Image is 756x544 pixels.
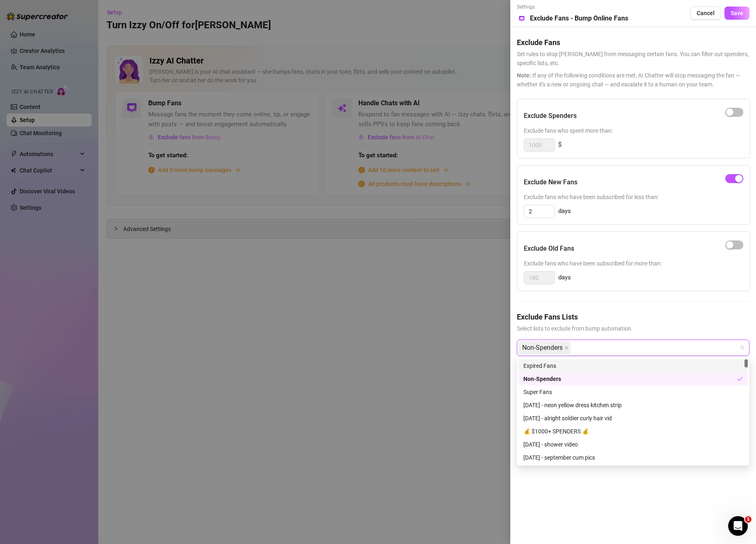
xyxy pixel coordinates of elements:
div: Super Fans [523,388,743,397]
div: Expired Fans [518,359,748,372]
div: 03/06/23 - alright soldier curly hair vid [518,412,748,425]
div: [DATE] - september cum pics [523,453,743,462]
div: 💰 $1000+ SPENDERS 💰 [523,427,743,436]
span: Exclude fans who have been subscribed for less than: [524,193,743,202]
h5: Exclude Fans - Bump Online Fans [530,14,628,23]
span: Save [731,10,743,16]
div: [DATE] - neon yellow dress kitchen strip [523,401,743,410]
span: Exclude fans who have been subscribed for more than: [524,259,743,268]
span: Cancel [697,10,715,16]
span: days [558,273,571,283]
span: Settings [517,3,628,11]
span: Set rules to stop [PERSON_NAME] from messaging certain fans. You can filter out spenders, specifi... [517,50,749,68]
button: Cancel [690,7,721,20]
div: Non-Spenders [518,372,748,385]
div: 09/09/23 - shower video [518,438,748,451]
div: 09/06/23 - september cum pics [518,451,748,464]
span: check [737,376,743,382]
h5: Exclude Fans Lists [517,311,749,322]
span: If any of the following conditions are met, AI Chatter will stop messaging the fan — whether it's... [517,71,749,89]
div: Super Fans [518,385,748,399]
iframe: Intercom live chat [728,516,748,536]
span: Exclude fans who spent more than: [524,126,743,135]
span: days [558,206,571,216]
span: 1 [745,516,751,523]
span: Non-Spenders [518,341,570,354]
span: Non-Spenders [522,342,563,354]
div: Expired Fans [523,361,743,370]
div: 06/02/23 - neon yellow dress kitchen strip [518,399,748,412]
h5: Exclude Spenders [524,111,577,121]
div: Non-Spenders [523,374,737,383]
h5: Exclude New Fans [524,177,577,187]
h5: Exclude Fans [517,37,749,48]
span: close [564,346,568,350]
h5: Exclude Old Fans [524,244,574,254]
div: 💰 $1000+ SPENDERS 💰 [518,425,748,438]
div: [DATE] - alright soldier curly hair vid [523,414,743,423]
button: Save [724,7,749,20]
div: [DATE] - shower video [523,440,743,449]
span: Note: [517,72,531,79]
span: Select lists to exclude from bump automation. [517,324,749,333]
span: $ [558,140,561,150]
